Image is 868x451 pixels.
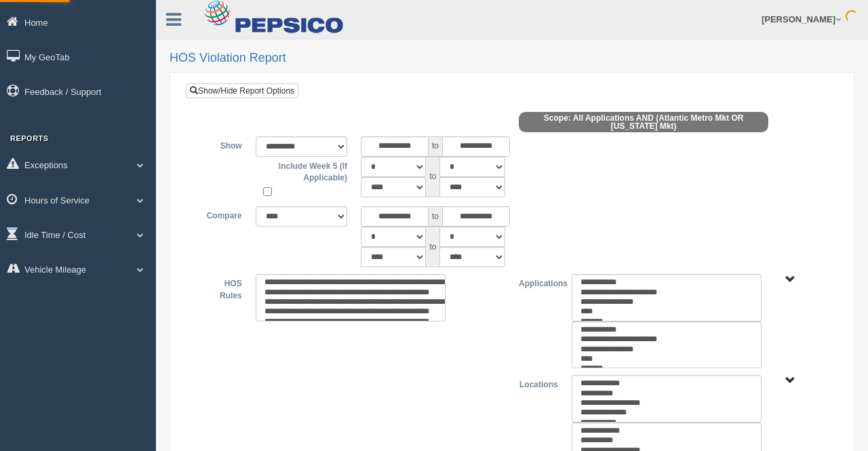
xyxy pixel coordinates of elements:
[512,375,565,391] label: Locations
[426,227,439,267] span: to
[512,274,565,290] label: Applications
[519,112,768,132] span: Scope: All Applications AND (Atlantic Metro Mkt OR [US_STATE] Mkt)
[426,157,439,197] span: to
[429,136,442,157] span: to
[170,52,854,65] h2: HOS Violation Report
[256,157,347,184] label: Include Week 5 (If Applicable)
[429,206,442,227] span: to
[196,206,249,222] label: Compare
[196,274,249,302] label: HOS Rules
[186,83,298,98] a: Show/Hide Report Options
[196,136,249,153] label: Show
